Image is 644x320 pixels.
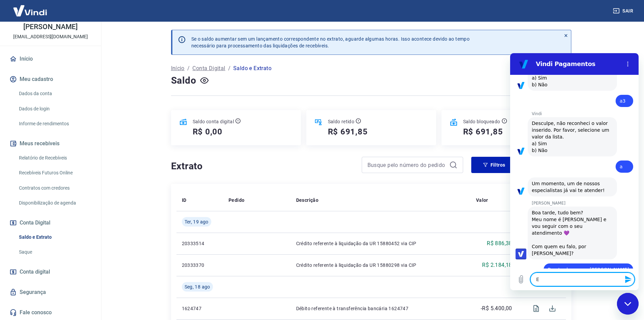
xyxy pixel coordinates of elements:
a: Relatório de Recebíveis [16,151,93,165]
p: R$ 886,38 [487,239,512,248]
p: [PERSON_NAME] [23,23,77,30]
h4: Extrato [171,159,354,173]
span: Visualizar [528,300,544,317]
p: 1624747 [182,305,218,312]
span: Seg, 18 ago [185,283,210,290]
a: Início [171,64,185,72]
p: / [228,64,231,72]
h5: R$ 0,00 [193,126,223,137]
p: Valor [476,197,488,204]
h4: Saldo [171,74,196,87]
p: Saldo e Extrato [233,64,271,72]
h5: R$ 691,85 [463,126,503,137]
p: Saldo bloqueado [463,118,500,125]
iframe: Janela de mensagens [510,53,639,290]
a: Recebíveis Futuros Online [16,166,93,180]
a: Fale conosco [8,305,93,320]
iframe: Botão para abrir a janela de mensagens, conversa em andamento [617,293,639,315]
p: Se o saldo aumentar sem um lançamento correspondente no extrato, aguarde algumas horas. Isso acon... [191,36,470,49]
p: / [187,64,190,72]
span: Ter, 19 ago [185,218,209,225]
button: Filtros [471,157,517,173]
p: [EMAIL_ADDRESS][DOMAIN_NAME] [13,33,88,40]
p: Pedido [229,197,244,204]
button: Conta Digital [8,215,93,230]
p: Crédito referente à liquidação da UR 15880298 via CIP [296,262,465,269]
a: Saldo e Extrato [16,230,93,244]
a: Informe de rendimentos [16,117,93,131]
p: Descrição [296,197,319,204]
p: ID [182,197,187,204]
img: Vindi [8,0,52,21]
a: Início [8,51,93,66]
button: Meu cadastro [8,72,93,87]
button: Sair [612,5,636,17]
p: R$ 2.184,18 [482,261,512,269]
a: Conta Digital [192,64,225,72]
span: Download [544,300,560,317]
p: 20333514 [182,240,218,247]
a: Conta digital [8,264,93,279]
input: Busque pelo número do pedido [367,160,447,170]
p: Débito referente à transferência bancária 1624747 [296,305,465,312]
a: Segurança [8,285,93,300]
p: 20333370 [182,262,218,269]
p: Saldo retido [328,118,355,125]
p: Saldo conta digital [193,118,234,125]
span: Conta digital [20,267,50,277]
a: Contratos com credores [16,181,93,195]
a: Dados de login [16,102,93,116]
a: Saque [16,245,93,259]
p: Crédito referente à liquidação da UR 15880452 via CIP [296,240,465,247]
p: -R$ 5.400,00 [481,304,512,313]
a: Disponibilização de agenda [16,196,93,210]
button: Meus recebíveis [8,136,93,151]
a: Dados da conta [16,87,93,101]
h5: R$ 691,85 [328,126,368,137]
